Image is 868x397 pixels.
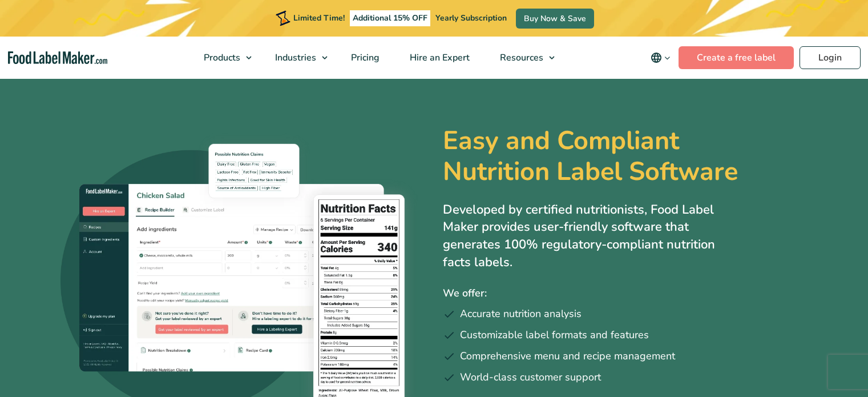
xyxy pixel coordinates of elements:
[679,46,794,69] a: Create a free label
[260,37,333,79] a: Industries
[485,37,560,79] a: Resources
[200,51,241,64] span: Products
[293,13,345,23] span: Limited Time!
[272,51,317,64] span: Industries
[395,37,482,79] a: Hire an Expert
[443,201,740,271] p: Developed by certified nutritionists, Food Label Maker provides user-friendly software that gener...
[460,348,675,364] span: Comprehensive menu and recipe management
[435,13,507,23] span: Yearly Subscription
[800,46,861,69] a: Login
[406,51,471,64] span: Hire an Expert
[189,37,257,79] a: Products
[348,51,381,64] span: Pricing
[516,9,594,29] a: Buy Now & Save
[460,327,649,343] span: Customizable label formats and features
[350,10,430,26] span: Additional 15% OFF
[336,37,392,79] a: Pricing
[460,306,582,322] span: Accurate nutrition analysis
[443,126,782,187] h1: Easy and Compliant Nutrition Label Software
[496,51,544,64] span: Resources
[460,370,601,385] span: World-class customer support
[443,285,808,302] p: We offer:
